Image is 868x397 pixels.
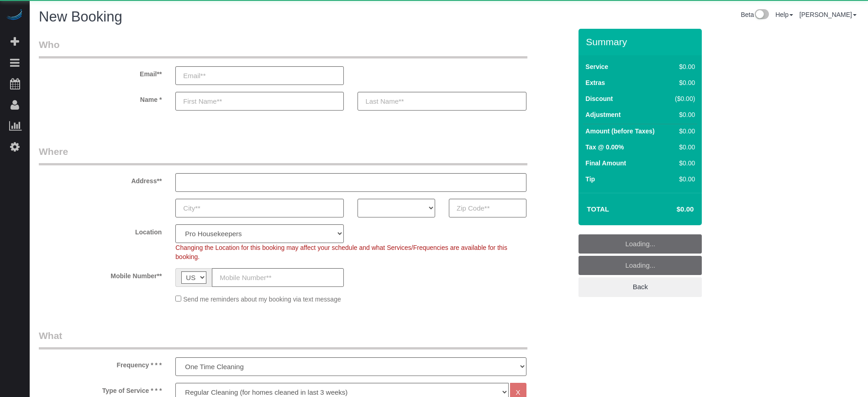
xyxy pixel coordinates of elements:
div: $0.00 [671,110,695,119]
span: Changing the Location for this booking may affect your schedule and what Services/Frequencies are... [175,244,507,260]
input: Mobile Number** [212,268,344,287]
a: Back [579,277,702,296]
label: Tax @ 0.00% [585,143,624,152]
h4: $0.00 [649,206,694,213]
span: New Booking [39,9,122,25]
label: Location [32,224,168,237]
label: Final Amount [585,159,626,168]
label: Discount [585,94,613,103]
label: Extras [585,78,605,87]
a: Beta [741,11,769,18]
h3: Summary [586,37,697,47]
img: Automaid Logo [5,9,24,22]
label: Tip [585,175,595,184]
input: Zip Code** [449,199,526,217]
strong: Total [587,205,609,213]
label: Type of Service * * * [32,383,168,395]
input: Last Name** [358,92,526,111]
legend: Where [39,145,527,165]
a: Help [775,11,793,18]
div: $0.00 [671,62,695,71]
span: Send me reminders about my booking via text message [183,296,341,303]
label: Adjustment [585,110,621,119]
div: $0.00 [671,127,695,136]
legend: What [39,329,527,349]
img: New interface [754,9,769,21]
label: Amount (before Taxes) [585,127,654,136]
label: Frequency * * * [32,357,168,370]
label: Service [585,62,608,71]
div: $0.00 [671,143,695,152]
label: Mobile Number** [32,268,168,281]
a: [PERSON_NAME] [800,11,857,18]
div: $0.00 [671,78,695,87]
label: Name * [32,92,168,104]
legend: Who [39,38,527,58]
div: $0.00 [671,159,695,168]
div: $0.00 [671,175,695,184]
input: First Name** [175,92,344,111]
div: ($0.00) [671,94,695,103]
